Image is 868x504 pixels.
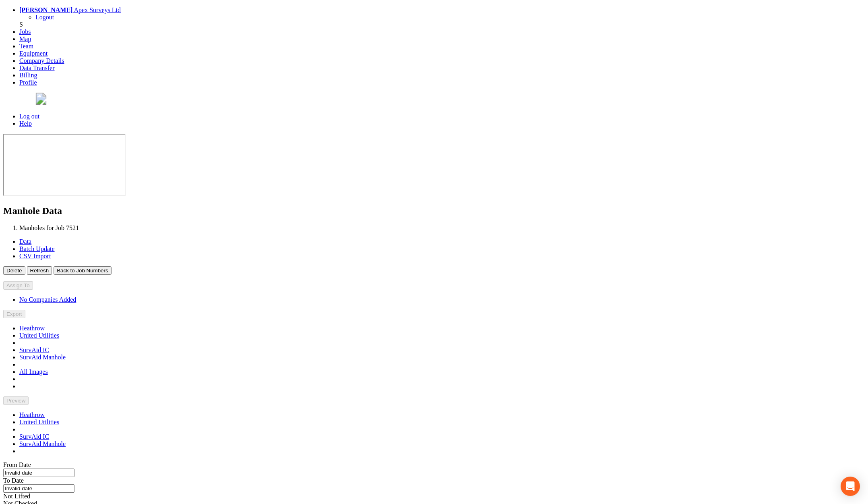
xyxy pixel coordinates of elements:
a: SurvAid IC [19,433,49,440]
button: Export [3,310,25,318]
button: Back to Job Numbers [54,266,111,275]
a: Batch Update [19,245,55,252]
a: Logout [35,14,54,21]
span: Apex Surveys Ltd [74,6,121,13]
a: Heathrow [19,325,45,332]
a: No Companies Added [19,296,76,303]
a: United Utilities [19,419,59,425]
strong: [PERSON_NAME] [19,6,72,13]
li: Manholes for Job 7521 [19,224,865,232]
a: Equipment [19,50,48,57]
a: United Utilities [19,332,59,339]
button: Refresh [27,266,52,275]
a: Jobs [19,28,31,35]
a: SurvAid Manhole [19,440,66,447]
a: CSV Import [19,253,51,259]
button: Assign To [3,281,33,290]
a: Profile [19,79,37,86]
h2: Manhole Data [3,205,865,216]
div: Open Intercom Messenger [841,477,860,496]
input: To Date [3,484,74,493]
a: Data [19,238,31,245]
a: SurvAid IC [19,346,49,353]
a: Heathrow [19,411,45,418]
button: Delete [3,266,25,275]
a: Company Details [19,57,64,64]
input: From Date [3,469,74,477]
a: Map [19,35,31,42]
a: All Images [19,368,48,375]
div: S [19,21,865,28]
a: SurvAid Manhole [19,354,66,361]
button: Preview [3,396,29,405]
a: Help [19,120,32,127]
label: From Date [3,461,31,468]
a: [PERSON_NAME] Apex Surveys Ltd [19,6,121,13]
label: Not Lifted [3,493,30,500]
a: Log out [19,113,39,120]
label: To Date [3,477,24,484]
a: Data Transfer [19,64,55,71]
a: Team [19,43,33,50]
a: Billing [19,72,37,79]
